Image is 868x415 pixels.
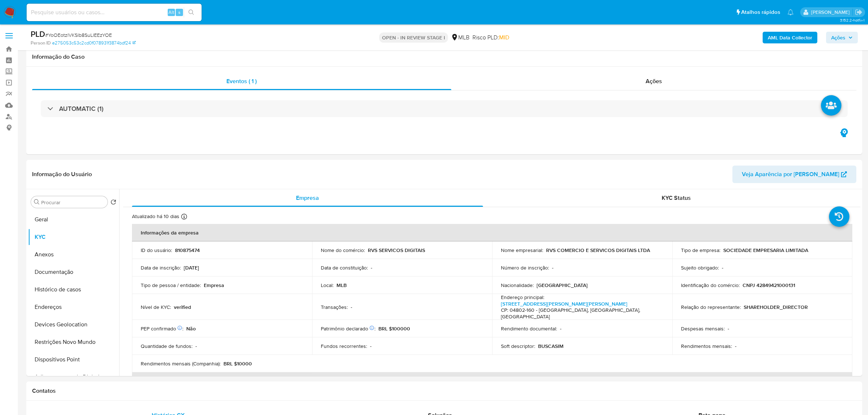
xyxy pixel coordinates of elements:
[499,33,509,42] span: MID
[501,282,534,288] p: Nacionalidade :
[472,34,509,42] span: Risco PLD:
[141,282,201,288] p: Tipo de pessoa / entidade :
[787,9,794,15] a: Notificações
[141,247,172,253] p: ID do usuário :
[379,32,448,43] p: OPEN - IN REVIEW STAGE I
[28,211,119,228] button: Geral
[501,247,543,253] p: Nome empresarial :
[501,294,544,300] p: Endereço principal :
[132,372,852,390] th: Detalhes de contato
[768,32,812,43] b: AML Data Collector
[321,304,348,310] p: Transações :
[681,343,732,349] p: Rendimentos mensais :
[501,264,549,271] p: Número de inscrição :
[321,282,334,288] p: Local :
[28,246,119,263] button: Anexos
[28,228,119,246] button: KYC
[735,343,736,349] p: -
[28,298,119,316] button: Endereços
[141,304,171,310] p: Nível de KYC :
[811,9,852,16] p: jhonata.costa@mercadolivre.com
[368,247,425,253] p: RVS SERVICOS DIGITAIS
[728,325,729,332] p: -
[141,264,181,271] p: Data de inscrição :
[537,282,588,288] p: [GEOGRAPHIC_DATA]
[351,304,352,310] p: -
[52,40,136,46] a: e275053c53c2cd0f078931f3874bdf24
[226,77,257,85] span: Eventos ( 1 )
[31,28,45,40] b: PLD
[223,360,252,367] p: BRL $10000
[546,247,650,253] p: RVS COMERCIO E SERVICOS DIGITAIS LTDA
[141,360,221,367] p: Rendimentos mensais (Companhia) :
[28,351,119,368] button: Dispositivos Point
[744,304,808,310] p: SHAREHOLDER_DIRECTOR
[855,8,863,16] a: Sair
[378,325,410,332] p: BRL $100000
[371,264,372,271] p: -
[321,343,367,349] p: Fundos recorrentes :
[370,343,371,349] p: -
[741,8,780,16] span: Atalhos rápidos
[763,32,817,43] button: AML Data Collector
[451,34,470,42] div: MLB
[110,199,116,207] button: Retornar ao pedido padrão
[646,77,662,85] span: Ações
[168,9,174,16] span: Alt
[723,247,808,253] p: SOCIEDADE EMPRESARIA LIMITADA
[204,282,224,288] p: Empresa
[732,166,856,183] button: Veja Aparência por [PERSON_NAME]
[32,171,92,178] h1: Informação do Usuário
[32,387,856,395] h1: Contatos
[132,224,852,241] th: Informações da empresa
[722,264,723,271] p: -
[826,32,858,43] button: Ações
[560,325,561,332] p: -
[41,100,848,117] div: AUTOMATIC (1)
[296,194,319,202] span: Empresa
[34,199,40,205] button: Procurar
[501,343,535,349] p: Soft descriptor :
[174,304,191,310] p: verified
[175,247,200,253] p: 810875474
[321,247,365,253] p: Nome do comércio :
[681,282,740,288] p: Identificação do comércio :
[27,8,202,17] input: Pesquise usuários ou casos...
[141,325,183,332] p: PEP confirmado :
[743,282,795,288] p: CNPJ 42849421000131
[41,199,105,206] input: Procurar
[321,325,375,332] p: Patrimônio declarado :
[32,53,856,61] h1: Informação do Caso
[681,247,720,253] p: Tipo de empresa :
[742,166,839,183] span: Veja Aparência por [PERSON_NAME]
[538,343,564,349] p: BUSCASIM
[336,282,347,288] p: MLB
[681,264,719,271] p: Sujeito obrigado :
[681,325,725,332] p: Despesas mensais :
[501,307,661,320] h4: CP: 04802-160 - [GEOGRAPHIC_DATA], [GEOGRAPHIC_DATA], [GEOGRAPHIC_DATA]
[195,343,197,349] p: -
[28,316,119,333] button: Devices Geolocation
[321,264,368,271] p: Data de constituição :
[184,264,199,271] p: [DATE]
[681,304,741,310] p: Relação do representante :
[552,264,553,271] p: -
[31,40,51,46] b: Person ID
[28,281,119,298] button: Histórico de casos
[178,9,180,16] span: s
[186,325,196,332] p: Não
[28,368,119,386] button: Adiantamentos de Dinheiro
[28,263,119,281] button: Documentação
[184,7,199,18] button: search-icon
[501,300,627,307] a: [STREET_ADDRESS][PERSON_NAME][PERSON_NAME]
[132,213,179,220] p: Atualizado há 10 dias
[831,32,845,43] span: Ações
[28,333,119,351] button: Restrições Novo Mundo
[662,194,691,202] span: KYC Status
[141,343,192,349] p: Quantidade de fundos :
[59,105,104,113] h3: AUTOMATIC (1)
[501,325,557,332] p: Rendimento documental :
[45,31,112,39] span: # YoOEotzlVKSlb8SuLlEEzYOE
